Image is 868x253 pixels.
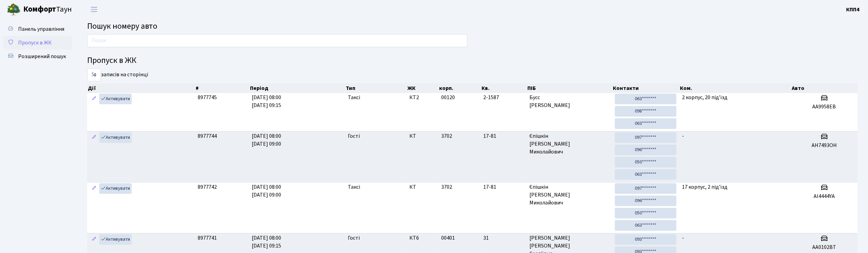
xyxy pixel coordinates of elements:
[87,68,148,81] label: записів на сторінці
[90,183,98,194] a: Редагувати
[18,25,64,33] span: Панель управління
[794,244,855,251] h5: AA0102BT
[438,83,481,93] th: корп.
[682,183,727,191] span: 17 корпус, 2 під'їзд
[252,183,281,199] span: [DATE] 08:00 [DATE] 09:00
[198,132,217,140] span: 8977744
[7,3,21,16] img: logo.png
[484,234,524,242] span: 31
[348,94,360,102] span: Таксі
[23,4,56,15] b: Комфорт
[441,132,452,140] span: 3702
[407,83,439,93] th: ЖК
[527,83,613,93] th: ПІБ
[87,83,195,93] th: Дії
[794,142,855,149] h5: АН7493ОН
[682,234,684,242] span: -
[87,56,858,66] h4: Пропуск в ЖК
[409,234,436,242] span: КТ6
[345,83,407,93] th: Тип
[680,83,791,93] th: Ком.
[682,132,684,140] span: -
[87,20,157,32] span: Пошук номеру авто
[3,50,72,63] a: Розширений пошук
[794,193,855,200] h5: АІ4444YA
[481,83,527,93] th: Кв.
[198,94,217,101] span: 8977745
[529,183,609,207] span: Єпішкін [PERSON_NAME] Миколайович
[99,183,132,194] a: Активувати
[484,183,524,191] span: 17-81
[484,132,524,140] span: 17-81
[441,94,455,101] span: 00120
[3,36,72,50] a: Пропуск в ЖК
[86,4,103,15] button: Переключити навігацію
[529,94,609,109] span: Бусс [PERSON_NAME]
[846,5,860,14] a: КПП4
[682,94,727,101] span: 2 корпус, 20 під'їзд
[18,53,66,60] span: Розширений пошук
[198,183,217,191] span: 8977742
[409,183,436,191] span: КТ
[484,94,524,102] span: 2-1587
[99,94,132,104] a: Активувати
[252,132,281,148] span: [DATE] 08:00 [DATE] 09:00
[794,104,855,110] h5: АА9958ЕВ
[90,94,98,104] a: Редагувати
[87,34,468,47] input: Пошук
[409,94,436,102] span: КТ2
[90,132,98,143] a: Редагувати
[348,234,360,242] span: Гості
[99,132,132,143] a: Активувати
[3,22,72,36] a: Панель управління
[23,4,72,15] span: Таун
[249,83,345,93] th: Період
[791,83,858,93] th: Авто
[613,83,680,93] th: Контакти
[87,68,101,81] select: записів на сторінці
[441,234,455,242] span: 00401
[409,132,436,140] span: КТ
[90,234,98,245] a: Редагувати
[198,234,217,242] span: 8977741
[252,234,281,250] span: [DATE] 08:00 [DATE] 09:15
[18,39,52,46] span: Пропуск в ЖК
[195,83,249,93] th: #
[348,183,360,191] span: Таксі
[348,132,360,140] span: Гості
[529,132,609,156] span: Єпішкін [PERSON_NAME] Миколайович
[252,94,281,109] span: [DATE] 08:00 [DATE] 09:15
[99,234,132,245] a: Активувати
[441,183,452,191] span: 3702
